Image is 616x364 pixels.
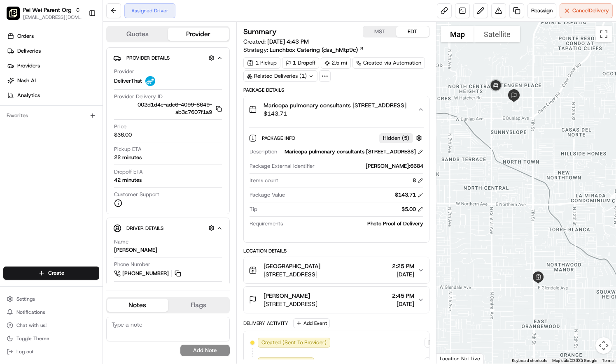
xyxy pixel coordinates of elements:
button: Flags [168,299,229,312]
span: Chat with us! [16,322,47,329]
div: 💻 [70,120,76,126]
span: $143.71 [264,109,406,118]
span: Provider [114,68,134,75]
div: Location Details [243,248,429,254]
button: Hidden (5) [379,133,424,143]
div: [PERSON_NAME]:6684 [318,162,423,170]
span: Orders [17,32,34,40]
div: We're available if you need us! [28,86,104,93]
button: Show satellite imagery [474,26,520,42]
input: Clear [21,53,136,61]
span: Analytics [17,92,40,99]
button: Provider [168,28,229,41]
span: Dropoff ETA [114,168,143,176]
span: [DATE] 4:43 PM [267,38,309,45]
div: Location Not Live [436,353,484,364]
span: Package Value [250,191,285,199]
div: Favorites [3,109,99,122]
span: Reassign [531,7,553,14]
img: Google [439,353,466,364]
span: [DATE] [392,300,414,308]
img: profile_deliverthat_partner.png [145,76,155,86]
div: $143.71 [395,191,423,199]
button: Toggle Theme [3,333,99,344]
img: 1736555255976-a54dd68f-1ca7-489b-9aae-adbdc363a1c4 [8,78,23,93]
a: [PHONE_NUMBER] [114,269,182,278]
a: Orders [3,30,103,43]
div: Photo Proof of Delivery [286,220,423,227]
span: Hidden ( 5 ) [383,134,409,142]
span: Provider Delivery ID [114,93,163,100]
a: Analytics [3,89,103,102]
div: 42 minutes [114,176,142,184]
span: 2:25 PM [392,262,414,270]
span: Providers [17,62,40,70]
img: Nash [8,8,25,24]
div: Delivery Activity [243,320,288,327]
span: $36.00 [114,131,132,139]
a: 💻API Documentation [66,116,135,130]
button: Notes [107,299,168,312]
span: Package External Identifier [250,162,315,170]
button: Keyboard shortcuts [512,358,547,364]
span: Lunchbox Catering (dss_hMtp9c) [270,46,358,54]
span: Pylon [82,139,100,145]
div: 📗 [8,120,15,126]
div: [PERSON_NAME] [114,246,157,254]
button: Map camera controls [595,337,612,354]
button: [GEOGRAPHIC_DATA][STREET_ADDRESS]2:25 PM[DATE] [244,257,429,283]
a: Deliveries [3,44,103,58]
button: Add Event [293,318,330,328]
a: Terms [602,358,614,363]
button: Reassign [527,3,556,18]
div: Related Deliveries (1) [243,70,317,82]
button: Provider Details [113,51,223,65]
button: MST [363,26,396,37]
div: 2.5 mi [321,57,351,69]
button: Create [3,267,99,280]
a: Open this area in Google Maps (opens a new window) [439,353,466,364]
div: Package Details [243,87,429,93]
div: Maricopa pulmonary consultants [STREET_ADDRESS] [285,148,423,155]
p: Welcome 👋 [8,32,150,46]
span: Customer Support [114,191,159,198]
div: Maricopa pulmonary consultants [STREET_ADDRESS]$143.71 [244,123,429,242]
span: Phone Number [114,261,150,268]
span: API Documentation [78,119,132,127]
span: DeliverThat [114,77,142,85]
span: Log out [16,348,33,355]
span: Maricopa pulmonary consultants [STREET_ADDRESS] [264,101,406,109]
button: [PERSON_NAME][STREET_ADDRESS]2:45 PM[DATE] [244,287,429,313]
button: EDT [396,26,429,37]
a: Lunchbox Catering (dss_hMtp9c) [270,46,364,54]
span: Description [250,148,277,155]
a: Nash AI [3,74,103,87]
div: Strategy: [243,46,364,54]
span: Create [48,269,64,277]
div: Start new chat [28,78,135,86]
button: Start new chat [140,81,150,90]
span: Knowledge Base [16,119,63,127]
a: Powered byPylon [58,139,100,145]
button: 002d1d4e-adc6-4099-8649-ab3c7607f1a9 [114,101,222,116]
img: Pei Wei Parent Org [7,7,20,20]
h3: Summary [243,28,277,35]
div: $5.00 [401,206,423,213]
span: Created: [243,37,309,46]
span: Cancel Delivery [572,7,609,14]
div: 22 minutes [114,154,142,161]
span: Toggle Theme [16,335,49,342]
a: Providers [3,59,103,72]
button: Quotes [107,28,168,41]
button: Pei Wei Parent OrgPei Wei Parent Org[EMAIL_ADDRESS][DOMAIN_NAME] [3,3,85,23]
span: Driver Details [126,225,163,232]
span: Requirements [250,220,283,227]
span: Provider Details [126,55,170,61]
button: Pei Wei Parent Org [23,6,72,14]
span: Created (Sent To Provider) [261,339,327,346]
div: 1 Dropoff [282,57,319,69]
button: Log out [3,346,99,357]
button: Notifications [3,306,99,318]
span: [DATE] [428,339,445,346]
